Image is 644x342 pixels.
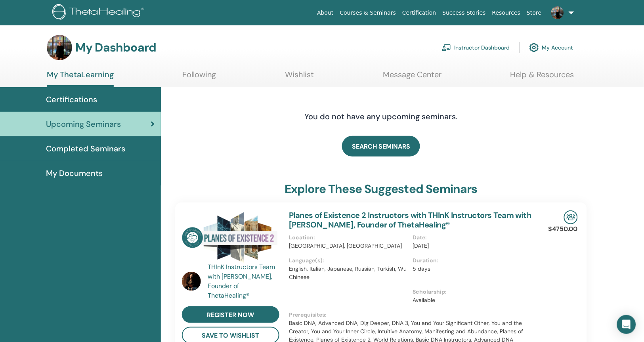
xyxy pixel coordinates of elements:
span: SEARCH SEMINARS [352,142,410,151]
span: Upcoming Seminars [46,118,121,130]
img: logo.png [52,4,147,22]
a: SEARCH SEMINARS [342,136,420,157]
a: My Account [529,39,573,56]
a: Following [183,70,216,85]
h3: explore these suggested seminars [285,182,478,196]
a: Planes of Existence 2 Instructors with THInK Instructors Team with [PERSON_NAME], Founder of Thet... [289,210,531,230]
p: Available [413,296,532,304]
p: Date : [413,233,532,242]
span: My Documents [46,167,103,179]
p: Scholarship : [413,288,532,296]
span: Certifications [46,94,97,105]
a: Wishlist [285,70,314,85]
div: Open Intercom Messenger [617,315,636,334]
a: Courses & Seminars [337,6,399,20]
a: Certification [399,6,439,20]
a: THInK Instructors Team with [PERSON_NAME], Founder of ThetaHealing® [208,262,281,300]
p: $4750.00 [548,224,578,234]
a: Success Stories [440,6,489,20]
p: [GEOGRAPHIC_DATA], [GEOGRAPHIC_DATA] [289,242,408,250]
p: Prerequisites : [289,311,537,319]
span: Completed Seminars [46,143,125,155]
h4: You do not have any upcoming seminars. [256,112,506,121]
p: [DATE] [413,242,532,250]
a: Store [524,6,545,20]
img: Planes of Existence 2 Instructors [182,210,279,265]
a: register now [182,306,279,323]
img: In-Person Seminar [564,210,578,224]
span: register now [207,311,254,319]
img: chalkboard-teacher.svg [442,44,451,51]
img: cog.svg [529,41,539,54]
p: Duration : [413,256,532,265]
a: Resources [489,6,524,20]
img: default.jpg [551,6,564,19]
a: Message Center [383,70,441,85]
h3: My Dashboard [75,40,156,55]
a: About [314,6,336,20]
a: Help & Resources [510,70,574,85]
a: My ThetaLearning [47,70,114,87]
p: 5 days [413,265,532,273]
img: default.jpg [182,272,201,291]
img: default.jpg [47,35,72,60]
p: Language(s) : [289,256,408,265]
a: Instructor Dashboard [442,39,510,56]
p: Location : [289,233,408,242]
p: English, Italian, Japanese, Russian, Turkish, Wu Chinese [289,265,408,281]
